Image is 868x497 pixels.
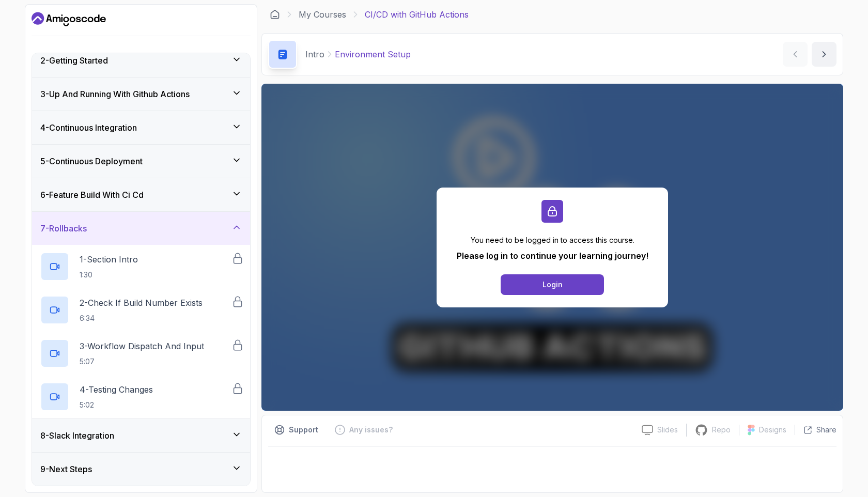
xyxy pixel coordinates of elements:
[268,422,324,438] button: Support button
[32,77,250,111] button: 3-Up And Running With Github Actions
[335,48,411,60] p: Environment Setup
[80,400,153,410] p: 5:02
[32,111,250,144] button: 4-Continuous Integration
[80,297,203,309] p: 2 - Check If Build Number Exists
[80,270,138,280] p: 1:30
[542,279,563,290] div: Login
[40,429,114,442] h3: 8 - Slack Integration
[32,44,250,77] button: 2-Getting Started
[32,11,106,27] a: Dashboard
[40,222,87,235] h3: 7 - Rollbacks
[40,296,242,324] button: 2-Check If Build Number Exists6:34
[816,425,836,435] p: Share
[349,425,393,435] p: Any issues?
[501,274,604,295] button: Login
[40,88,190,100] h3: 3 - Up And Running With Github Actions
[40,252,242,281] button: 1-Section Intro1:30
[40,54,108,67] h3: 2 - Getting Started
[712,425,731,435] p: Repo
[80,383,153,396] p: 4 - Testing Changes
[305,48,324,60] p: Intro
[80,253,138,266] p: 1 - Section Intro
[32,145,250,178] button: 5-Continuous Deployment
[270,9,280,20] a: Dashboard
[80,313,203,323] p: 6:34
[32,212,250,245] button: 7-Rollbacks
[80,356,204,367] p: 5:07
[40,189,144,201] h3: 6 - Feature Build With Ci Cd
[40,339,242,368] button: 3-Workflow Dispatch And Input5:07
[32,178,250,211] button: 6-Feature Build With Ci Cd
[40,463,92,475] h3: 9 - Next Steps
[657,425,678,435] p: Slides
[40,121,137,134] h3: 4 - Continuous Integration
[32,453,250,486] button: 9-Next Steps
[759,425,786,435] p: Designs
[795,425,836,435] button: Share
[783,42,808,67] button: previous content
[289,425,318,435] p: Support
[80,340,204,352] p: 3 - Workflow Dispatch And Input
[299,8,346,21] a: My Courses
[40,382,242,411] button: 4-Testing Changes5:02
[457,235,648,245] p: You need to be logged in to access this course.
[457,250,648,262] p: Please log in to continue your learning journey!
[812,42,836,67] button: next content
[40,155,143,167] h3: 5 - Continuous Deployment
[32,419,250,452] button: 8-Slack Integration
[365,8,469,21] p: CI/CD with GitHub Actions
